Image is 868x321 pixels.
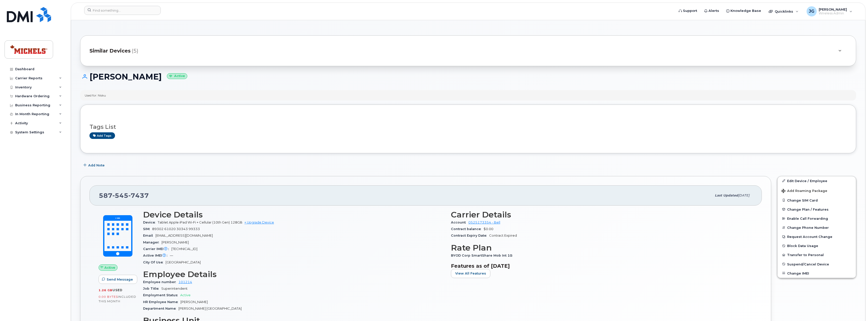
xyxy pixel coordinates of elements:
span: 7437 [128,192,149,199]
button: Change IMEI [778,269,856,278]
button: Change SIM Card [778,196,856,205]
span: Carrier IMEI [143,247,171,251]
button: Add Roaming Package [778,185,856,196]
span: Account [451,220,468,224]
span: Device [143,220,158,224]
span: Superintendent [161,287,188,290]
span: Employee number [143,280,178,284]
button: Change Phone Number [778,223,856,232]
span: [PERSON_NAME] [GEOGRAPHIC_DATA] [178,307,242,310]
span: used [112,288,123,292]
span: Enable Call Forwarding [787,217,828,220]
a: + Upgrade Device [244,220,274,224]
span: Active [180,293,191,297]
span: Manager [143,240,162,244]
span: Employment Status [143,293,180,297]
span: Add Roaming Package [782,189,827,194]
span: Change Plan / Features [787,207,829,211]
span: 545 [112,192,128,199]
span: [PERSON_NAME] [162,240,189,244]
button: Request Account Change [778,232,856,241]
small: Active [167,73,187,79]
span: Department Name [143,307,178,310]
button: Block Data Usage [778,241,856,250]
span: [PERSON_NAME] [180,300,208,304]
span: Contract balance [451,227,484,231]
h3: Features as of [DATE] [451,263,753,269]
span: 1.26 GB [99,288,112,292]
h3: Tags List [89,124,847,130]
span: Active IMEI [143,254,170,257]
span: [GEOGRAPHIC_DATA] [166,260,201,264]
h3: Rate Plan [451,243,753,252]
button: Change Plan / Features [778,205,856,214]
span: HR Employee Name [143,300,180,304]
span: [EMAIL_ADDRESS][DOMAIN_NAME] [155,234,213,237]
button: View All Features [451,269,490,278]
button: Enable Call Forwarding [778,214,856,223]
h3: Device Details [143,210,445,219]
span: (5) [132,47,138,55]
div: Used for: Nisku [85,93,106,97]
span: Add Note [88,163,105,168]
a: 0525173354 - Bell [468,220,500,224]
span: Contract Expiry Date [451,234,489,237]
span: Active [104,265,115,270]
span: Contract Expired [489,234,517,237]
span: — [170,254,173,257]
span: Send Message [107,277,133,282]
span: View All Features [455,271,486,276]
span: [DATE] [738,193,749,197]
span: [TECHNICAL_ID] [171,247,197,251]
span: $0.00 [484,227,493,231]
span: included this month [99,295,136,303]
span: 0.00 Bytes [99,295,118,299]
span: SIM [143,227,152,231]
span: Tablet Apple iPad Wi-Fi + Cellular (10th Gen) 128GB [158,220,242,224]
h1: [PERSON_NAME] [80,72,856,81]
a: Add tags [89,132,115,139]
span: BYOD Corp SmartShare Mob Int 10 [451,254,515,257]
span: Email [143,234,155,237]
h3: Carrier Details [451,210,753,219]
span: Similar Devices [89,47,131,55]
button: Suspend/Cancel Device [778,260,856,269]
span: City Of Use [143,260,166,264]
button: Add Note [80,161,109,170]
button: Send Message [99,275,137,284]
a: Edit Device / Employee [778,176,856,185]
a: 101214 [178,280,192,284]
span: 587 [99,192,149,199]
button: Transfer to Personal [778,250,856,259]
span: 89302 61020 30343 99333 [152,227,200,231]
span: Last updated [715,193,738,197]
span: Job Title [143,287,161,290]
span: Suspend/Cancel Device [787,262,829,266]
h3: Employee Details [143,270,445,279]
